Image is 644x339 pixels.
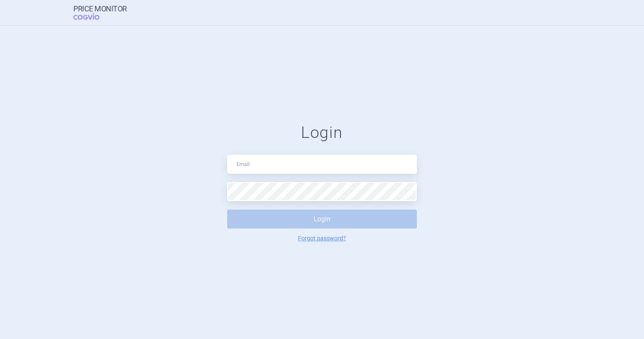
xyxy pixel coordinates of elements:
[298,235,346,241] a: Forgot password?
[227,210,417,229] button: Login
[73,5,127,21] a: Price MonitorCOGVIO
[227,123,417,143] h1: Login
[73,13,111,20] span: COGVIO
[73,5,127,13] strong: Price Monitor
[227,155,417,174] input: Email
